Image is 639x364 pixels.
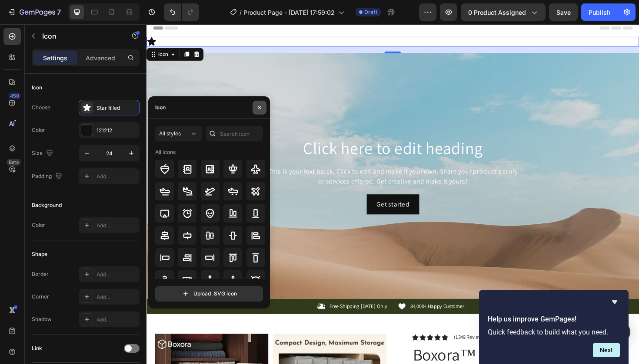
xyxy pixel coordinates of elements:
div: Star filled [97,104,137,112]
span: Product Page - [DATE] 17:59:02 [243,8,335,17]
button: Upload .SVG icon [155,286,263,302]
p: (1349 Reviews) [326,328,359,334]
div: Background [32,201,62,209]
div: Upload .SVG icon [181,289,237,298]
button: Save [549,3,578,21]
p: 7 [57,7,61,17]
div: 121212 [97,127,137,134]
p: Settings [43,53,67,62]
h2: Help us improve GemPages! [488,314,620,325]
p: Free Shipping [DATE] Only [194,295,255,302]
div: Shadow [32,315,52,323]
div: Icon [155,104,166,111]
p: 84,000+ Happy Customer [280,295,336,302]
iframe: Design area [146,24,639,364]
span: 0 product assigned [468,8,526,17]
div: Color [32,221,45,229]
div: Add... [97,316,137,324]
div: Shape [32,250,47,258]
div: Add... [97,222,137,230]
div: Help us improve GemPages! [488,297,620,357]
button: Publish [581,3,618,21]
p: Icon [42,31,116,41]
div: Add... [97,293,137,301]
div: Color [32,126,45,134]
span: Draft [364,8,377,16]
div: Size [32,148,55,159]
h2: Click here to edit heading [7,120,515,142]
span: / [240,8,242,17]
button: Next question [593,343,620,357]
div: Border [32,270,49,278]
button: 0 product assigned [461,3,546,21]
p: Advanced [86,53,115,62]
div: Icon [32,84,42,92]
span: All styles [159,130,181,137]
button: Hide survey [609,297,620,307]
div: This is your text block. Click to edit and make it your own. Share your product's story or servic... [7,149,515,173]
p: Quick feedback to build what you need. [488,328,620,336]
input: Search icon [206,126,263,141]
div: Add... [97,173,137,180]
div: Add... [97,271,137,279]
div: Beta [7,159,21,166]
button: All styles [155,126,202,141]
button: Get started [233,180,289,202]
div: Choose [32,104,50,111]
div: All icons [155,148,176,156]
div: Link [32,344,42,352]
div: Undo/Redo [164,3,199,21]
div: 450 [8,92,21,99]
button: 7 [3,3,65,21]
div: Corner [32,293,49,301]
div: Get started [243,185,278,197]
span: Save [556,9,571,16]
div: Padding [32,171,64,182]
div: Publish [589,8,610,17]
